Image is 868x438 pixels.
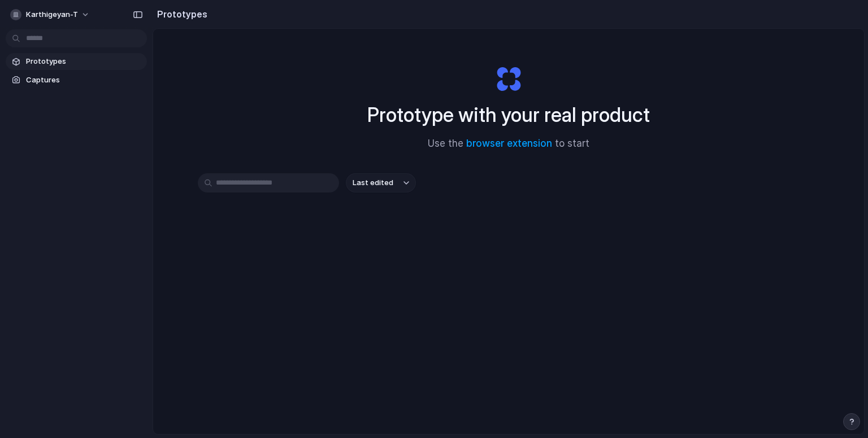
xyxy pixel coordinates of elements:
a: browser extension [466,138,552,149]
h1: Prototype with your real product [367,100,650,130]
button: karthigeyan-t [6,6,96,24]
h2: Prototypes [153,7,207,21]
span: Use the to start [428,137,589,151]
span: Last edited [353,177,393,189]
a: Captures [6,72,147,89]
a: Prototypes [6,53,147,70]
span: Prototypes [26,56,142,67]
span: Captures [26,75,142,86]
span: karthigeyan-t [26,9,78,20]
button: Last edited [346,173,416,192]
